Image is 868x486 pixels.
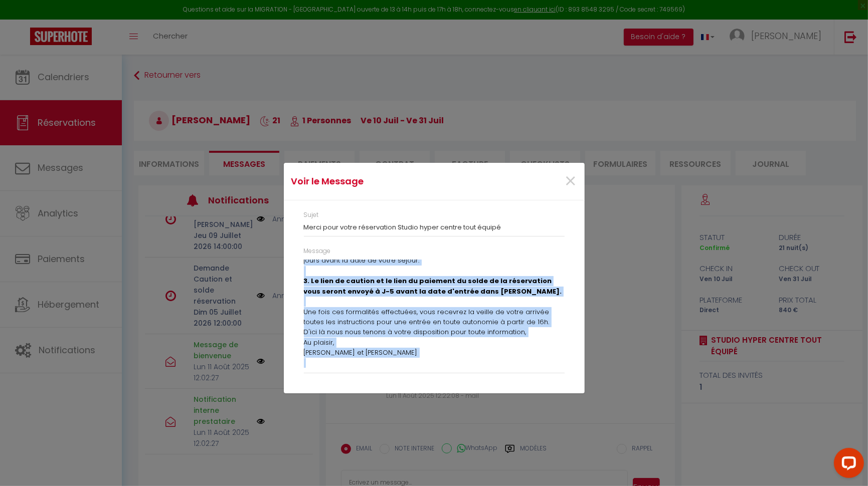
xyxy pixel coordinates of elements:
strong: 3. Le lien de caution et le lien du paiement du solde de la réservation vous seront envoyé à J-5 ... [304,276,562,296]
p: D'ici là nous nous tenons à votre disposition pour toute information, [304,327,565,337]
label: Message [304,247,331,256]
p: Au plaisir, [304,338,565,348]
h3: Merci pour votre réservation Studio hyper centre tout équipé [304,223,565,231]
label: Sujet [304,210,319,220]
p: Une fois ces formalités effectuées, vous recevrez la veille de votre arrivée toutes les instructi... [304,307,565,328]
button: Close [565,171,577,192]
span: × [565,166,577,196]
h4: Voir le Message [291,174,477,188]
p: [PERSON_NAME] et [PERSON_NAME] [PHONE_NUMBER] [304,348,565,378]
iframe: LiveChat chat widget [826,444,868,486]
